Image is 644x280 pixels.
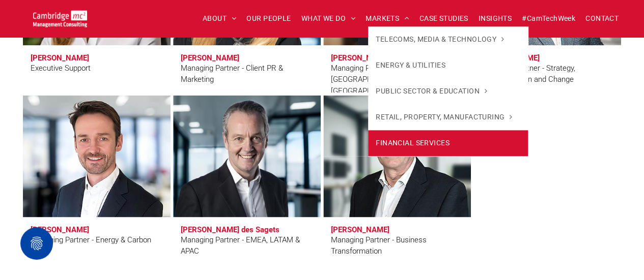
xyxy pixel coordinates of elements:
[331,234,463,257] div: Managing Partner - Business Transformation
[173,96,321,217] a: Charles Orsel Des Sagets | Managing Partner - EMEA
[31,63,91,74] div: Executive Support
[360,11,414,26] a: MARKETS
[181,63,313,85] div: Managing Partner - Client PR & Marketing
[376,60,445,71] span: ENERGY & UTILITIES
[23,96,171,217] a: Pete Nisbet | Managing Partner - Energy & Carbon
[241,11,296,26] a: OUR PEOPLE
[473,11,517,26] a: INSIGHTS
[368,130,527,156] a: FINANCIAL SERVICES
[31,53,89,63] h3: [PERSON_NAME]
[323,96,471,217] a: Jeff Owen | Managing Partner - Business Transformation
[198,11,242,26] a: ABOUT
[481,63,613,85] div: Managing Partner - Strategy, Transformation and Change
[517,11,580,26] a: #CamTechWeek
[296,11,361,26] a: WHAT WE DO
[368,78,527,104] a: PUBLIC SECTOR & EDUCATION
[376,112,512,122] span: RETAIL, PROPERTY, MANUFACTURING
[33,10,87,27] img: Cambridge MC Logo
[181,234,313,257] div: Managing Partner - EMEA, LATAM & APAC
[366,11,409,26] span: MARKETS
[331,63,463,97] div: Managing Partner - [GEOGRAPHIC_DATA] & [GEOGRAPHIC_DATA]
[331,225,389,234] h3: [PERSON_NAME]
[376,34,504,45] span: TELECOMS, MEDIA & TECHNOLOGY
[33,12,87,22] a: Your Business Transformed | Cambridge Management Consulting
[181,53,239,63] h3: [PERSON_NAME]
[368,52,527,78] a: ENERGY & UTILITIES
[376,138,450,148] span: FINANCIAL SERVICES
[31,234,151,246] div: Managing Partner - Energy & Carbon
[580,11,624,26] a: CONTACT
[181,225,279,234] h3: [PERSON_NAME] des Sagets
[31,225,89,234] h3: [PERSON_NAME]
[414,11,473,26] a: CASE STUDIES
[331,53,389,63] h3: [PERSON_NAME]
[376,86,487,97] span: PUBLIC SECTOR & EDUCATION
[368,26,527,52] a: TELECOMS, MEDIA & TECHNOLOGY
[368,104,527,130] a: RETAIL, PROPERTY, MANUFACTURING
